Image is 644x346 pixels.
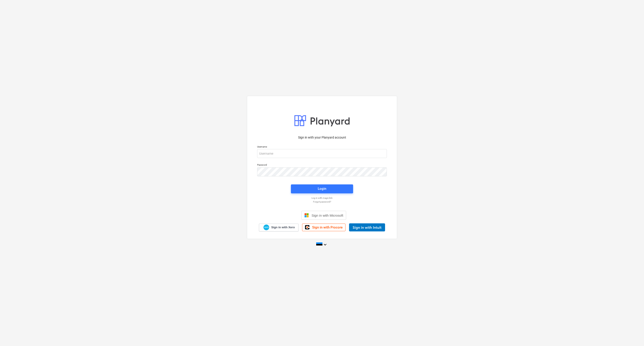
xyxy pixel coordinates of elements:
[257,135,387,140] p: Sign in with your Planyard account
[257,163,387,167] p: Password
[304,213,309,218] img: Microsoft logo
[255,200,389,203] a: Forgot password?
[257,145,387,149] p: Username
[255,196,389,199] a: Log in with magic link
[259,224,299,231] a: Sign in with Xero
[312,225,343,229] span: Sign in with Procore
[291,184,353,193] button: Login
[271,225,295,229] span: Sign in with Xero
[318,186,326,192] div: Login
[322,242,328,247] i: keyboard_arrow_down
[311,214,343,217] span: Sign in with Microsoft
[263,224,269,231] img: Xero logo
[302,224,345,231] a: Sign in with Procore
[257,149,387,158] input: Username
